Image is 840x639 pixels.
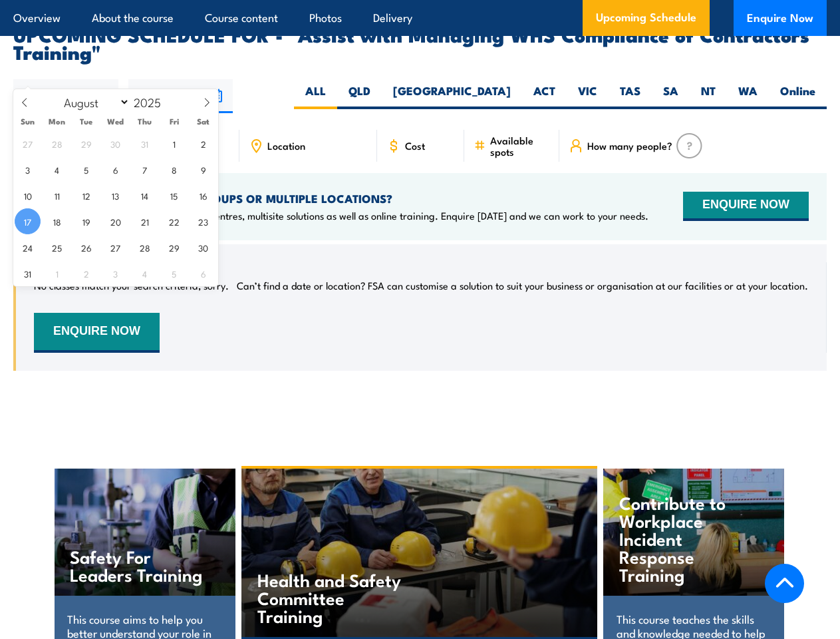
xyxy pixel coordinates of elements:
[130,94,174,110] input: Year
[161,156,187,182] span: August 8, 2025
[102,208,128,234] span: August 20, 2025
[161,234,187,260] span: August 29, 2025
[15,156,41,182] span: August 3, 2025
[44,130,70,156] span: July 28, 2025
[294,83,337,109] label: ALL
[44,260,70,286] span: September 1, 2025
[132,156,158,182] span: August 7, 2025
[102,182,128,208] span: August 13, 2025
[15,182,41,208] span: August 10, 2025
[44,182,70,208] span: August 11, 2025
[190,130,216,156] span: August 2, 2025
[522,83,567,109] label: ACT
[382,83,522,109] label: [GEOGRAPHIC_DATA]
[490,134,550,157] span: Available spots
[161,260,187,286] span: September 5, 2025
[102,260,128,286] span: September 3, 2025
[609,83,652,109] label: TAS
[337,83,382,109] label: QLD
[130,117,160,126] span: Thu
[15,260,41,286] span: August 31, 2025
[102,130,128,156] span: July 30, 2025
[405,140,425,151] span: Cost
[73,130,99,156] span: July 29, 2025
[132,130,158,156] span: July 31, 2025
[587,140,672,151] span: How many people?
[189,117,218,126] span: Sat
[34,209,648,222] p: We offer onsite training, training at our centres, multisite solutions as well as online training...
[34,191,648,206] h4: NEED TRAINING FOR LARGER GROUPS OR MULTIPLE LOCATIONS?
[73,182,99,208] span: August 12, 2025
[683,192,809,221] button: ENQUIRE NOW
[34,313,160,353] button: ENQUIRE NOW
[619,493,758,583] h4: Contribute to Workplace Incident Response Training
[13,79,118,113] input: From date
[727,83,769,109] label: WA
[44,208,70,234] span: August 18, 2025
[132,208,158,234] span: August 21, 2025
[13,117,43,126] span: Sun
[237,279,808,292] p: Can’t find a date or location? FSA can customise a solution to suit your business or organisation...
[73,234,99,260] span: August 26, 2025
[73,156,99,182] span: August 5, 2025
[73,260,99,286] span: September 2, 2025
[101,117,130,126] span: Wed
[132,182,158,208] span: August 14, 2025
[769,83,827,109] label: Online
[70,547,208,583] h4: Safety For Leaders Training
[161,130,187,156] span: August 1, 2025
[44,156,70,182] span: August 4, 2025
[58,93,130,110] select: Month
[132,234,158,260] span: August 28, 2025
[102,156,128,182] span: August 6, 2025
[15,208,41,234] span: August 17, 2025
[15,130,41,156] span: July 27, 2025
[690,83,727,109] label: NT
[44,234,70,260] span: August 25, 2025
[160,117,189,126] span: Fri
[190,182,216,208] span: August 16, 2025
[652,83,690,109] label: SA
[190,208,216,234] span: August 23, 2025
[72,117,101,126] span: Tue
[161,182,187,208] span: August 15, 2025
[132,260,158,286] span: September 4, 2025
[73,208,99,234] span: August 19, 2025
[102,234,128,260] span: August 27, 2025
[190,260,216,286] span: September 6, 2025
[43,117,72,126] span: Mon
[128,79,233,113] input: To date
[190,156,216,182] span: August 9, 2025
[567,83,609,109] label: VIC
[161,208,187,234] span: August 22, 2025
[13,25,827,60] h2: UPCOMING SCHEDULE FOR - "Assist with Managing WHS Compliance of Contractors Training"
[190,234,216,260] span: August 30, 2025
[267,140,305,151] span: Location
[15,234,41,260] span: August 24, 2025
[257,570,414,624] h4: Health and Safety Committee Training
